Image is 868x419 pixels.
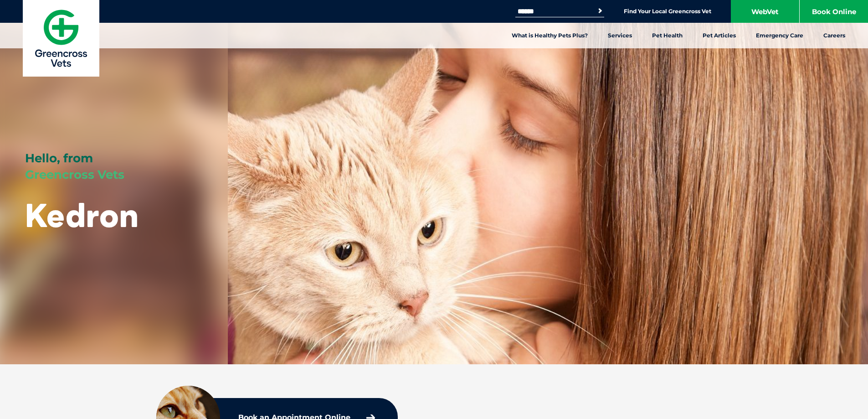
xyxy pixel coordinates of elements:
[746,23,813,48] a: Emergency Care
[642,23,693,48] a: Pet Health
[502,23,598,48] a: What is Healthy Pets Plus?
[596,6,605,16] button: Search
[624,8,711,15] a: Find Your Local Greencross Vet
[598,23,642,48] a: Services
[25,167,124,182] span: Greencross Vets
[25,151,93,166] span: Hello, from
[25,197,139,233] h1: Kedron
[693,23,746,48] a: Pet Articles
[813,23,855,48] a: Careers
